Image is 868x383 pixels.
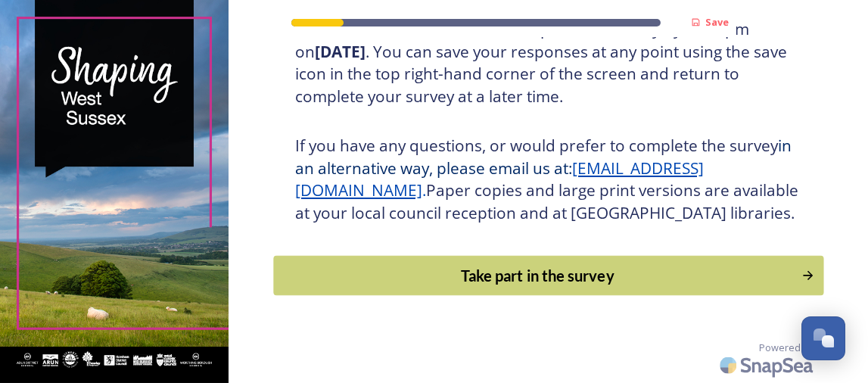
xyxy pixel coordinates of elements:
div: Take part in the survey [282,264,793,287]
span: in an alternative way, please email us at: [295,135,795,179]
span: Powered by [759,341,814,355]
a: [EMAIL_ADDRESS][DOMAIN_NAME] [295,157,704,201]
h3: If you have any questions, or would prefer to complete the survey Paper copies and large print ve... [295,135,802,224]
strong: Save [705,15,729,29]
strong: [DATE] [315,41,366,62]
h3: Please take a few minutes to complete this survey by 11.59pm on . You can save your responses at ... [295,18,802,107]
button: Open Chat [801,316,845,360]
img: SnapSea Logo [715,347,821,383]
span: . [422,179,426,201]
button: Continue [273,256,823,296]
